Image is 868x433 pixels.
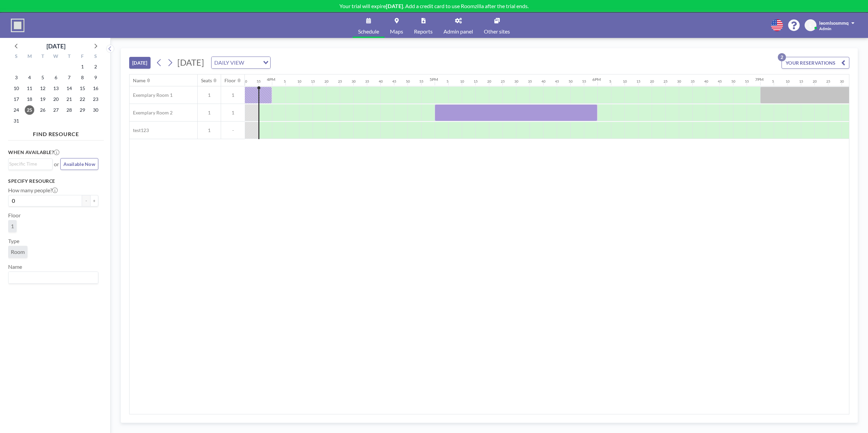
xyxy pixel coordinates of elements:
[25,94,34,104] span: Monday, August 18, 2025
[636,79,640,84] div: 15
[514,79,518,84] div: 30
[246,58,259,67] input: Search for option
[129,57,151,69] button: [DATE]
[352,79,356,84] div: 30
[38,84,47,93] span: Tuesday, August 12, 2025
[392,79,396,84] div: 45
[813,79,817,84] div: 20
[267,77,275,82] div: 4PM
[130,127,149,133] span: test123
[555,79,559,84] div: 45
[90,195,98,207] button: +
[430,77,438,82] div: 5PM
[50,52,63,61] div: W
[25,73,34,82] span: Monday, August 4, 2025
[799,79,803,84] div: 15
[64,84,74,93] span: Thursday, August 14, 2025
[62,52,76,61] div: T
[243,79,247,84] div: 50
[677,79,681,84] div: 30
[819,26,831,31] span: Admin
[840,79,844,84] div: 30
[36,52,50,61] div: T
[338,79,342,84] div: 25
[82,195,90,207] button: -
[25,84,34,93] span: Monday, August 11, 2025
[755,77,764,82] div: 7PM
[569,79,573,84] div: 50
[11,248,25,255] span: Room
[826,79,830,84] div: 25
[221,110,245,116] span: 1
[89,52,102,61] div: S
[704,79,708,84] div: 40
[25,105,34,115] span: Monday, August 25, 2025
[778,53,786,61] p: 2
[10,52,23,61] div: S
[406,79,410,84] div: 50
[177,57,204,67] span: [DATE]
[38,94,47,104] span: Tuesday, August 19, 2025
[12,73,21,82] span: Sunday, August 3, 2025
[782,57,849,69] button: YOUR RESERVATIONS2
[386,3,403,9] b: [DATE]
[51,84,61,93] span: Wednesday, August 13, 2025
[609,79,611,84] div: 5
[650,79,654,84] div: 20
[8,238,19,244] label: Type
[409,13,438,38] a: Reports
[51,94,61,104] span: Wednesday, August 20, 2025
[8,159,52,169] div: Search for option
[12,84,21,93] span: Sunday, August 10, 2025
[474,79,478,84] div: 15
[12,116,21,126] span: Sunday, August 31, 2025
[221,127,245,133] span: -
[414,29,433,34] span: Reports
[731,79,735,84] div: 50
[38,105,47,115] span: Tuesday, August 26, 2025
[8,187,58,194] label: How many people?
[447,79,449,84] div: 5
[11,19,24,32] img: organization-logo
[78,73,87,82] span: Friday, August 8, 2025
[390,29,403,34] span: Maps
[78,94,87,104] span: Friday, August 22, 2025
[64,73,74,82] span: Thursday, August 7, 2025
[379,79,383,84] div: 40
[23,52,36,61] div: M
[198,92,221,98] span: 1
[419,79,423,84] div: 55
[91,62,100,71] span: Saturday, August 2, 2025
[438,13,478,38] a: Admin panel
[198,127,221,133] span: 1
[384,13,409,38] a: Maps
[60,158,98,170] button: Available Now
[478,13,515,38] a: Other sites
[78,84,87,93] span: Friday, August 15, 2025
[592,77,601,82] div: 6PM
[224,78,236,84] div: Floor
[501,79,505,84] div: 25
[443,29,473,34] span: Admin panel
[78,62,87,71] span: Friday, August 1, 2025
[365,79,369,84] div: 35
[809,22,812,28] span: L
[691,79,695,84] div: 35
[460,79,464,84] div: 10
[198,110,221,116] span: 1
[54,161,59,168] span: or
[91,84,100,93] span: Saturday, August 16, 2025
[487,79,491,84] div: 20
[76,52,89,61] div: F
[8,178,98,184] h3: Specify resource
[528,79,532,84] div: 35
[664,79,668,84] div: 25
[38,73,47,82] span: Tuesday, August 5, 2025
[353,13,384,38] a: Schedule
[213,58,245,67] span: DAILY VIEW
[8,272,98,283] div: Search for option
[541,79,546,84] div: 40
[257,79,261,84] div: 55
[582,79,586,84] div: 55
[745,79,749,84] div: 55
